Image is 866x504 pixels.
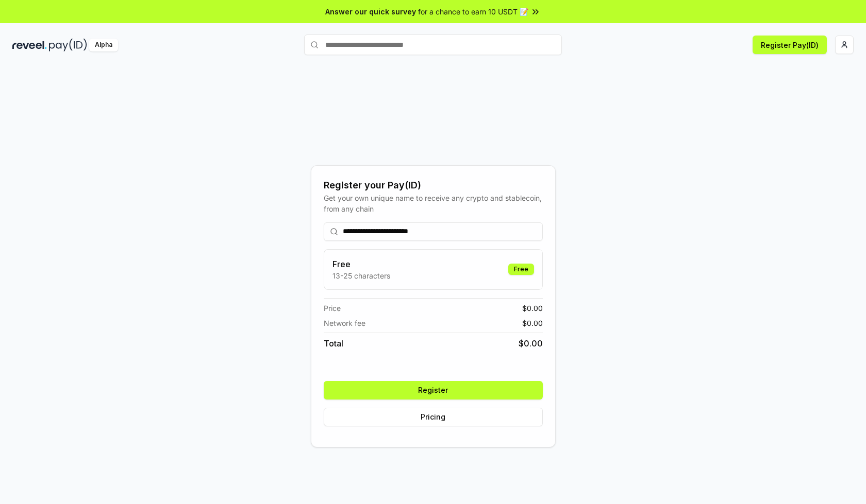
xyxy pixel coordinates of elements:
span: Price [324,303,341,314]
span: $ 0.00 [522,303,543,314]
div: Register your Pay(ID) [324,178,543,193]
span: Network fee [324,318,365,328]
div: Get your own unique name to receive any crypto and stablecoin, from any chain [324,193,543,214]
p: 13-25 characters [332,270,390,281]
span: Total [324,337,343,350]
span: Answer our quick survey [325,6,416,17]
img: pay_id [49,39,87,51]
span: for a chance to earn 10 USDT 📝 [418,6,528,17]
div: Free [508,264,534,275]
button: Pricing [324,408,543,426]
span: $ 0.00 [519,337,543,350]
h3: Free [332,258,390,270]
div: Alpha [89,39,118,51]
button: Register [324,381,543,399]
img: reveel_dark [12,39,47,51]
button: Register Pay(ID) [753,36,827,54]
span: $ 0.00 [522,318,543,328]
